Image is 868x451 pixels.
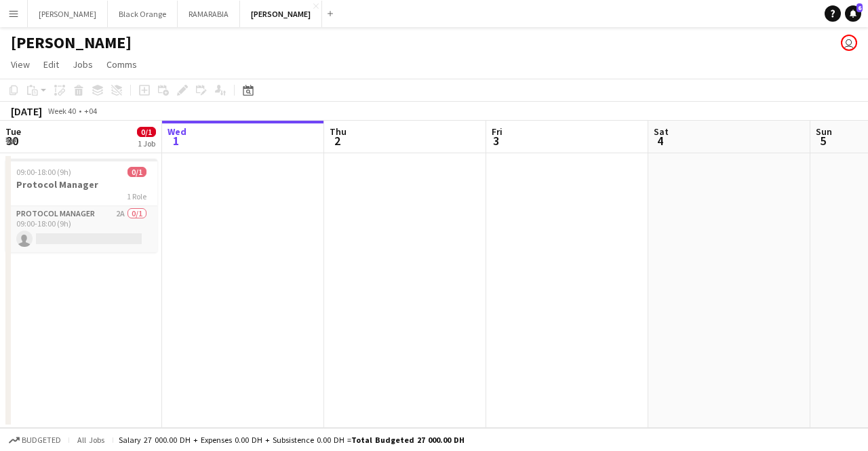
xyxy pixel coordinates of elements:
[5,125,21,138] span: Tue
[16,167,71,177] span: 09:00-18:00 (9h)
[11,104,42,118] div: [DATE]
[127,167,146,177] span: 0/1
[351,435,465,445] span: Total Budgeted 27 000.00 DH
[138,138,155,149] div: 1 Job
[84,106,97,116] div: +04
[490,133,502,149] span: 3
[814,133,832,149] span: 5
[328,133,347,149] span: 2
[178,1,240,27] button: RAMARABIA
[43,58,59,71] span: Edit
[11,33,132,53] h1: [PERSON_NAME]
[119,435,465,445] div: Salary 27 000.00 DH + Expenses 0.00 DH + Subsistence 0.00 DH =
[127,191,146,201] span: 1 Role
[5,206,157,252] app-card-role: Protocol Manager2A0/109:00-18:00 (9h)
[492,125,502,138] span: Fri
[7,433,63,448] button: Budgeted
[330,125,347,138] span: Thu
[75,435,107,445] span: All jobs
[5,56,35,73] a: View
[240,1,322,27] button: [PERSON_NAME]
[73,58,93,71] span: Jobs
[38,56,64,73] a: Edit
[106,58,137,71] span: Comms
[28,1,108,27] button: [PERSON_NAME]
[816,125,832,138] span: Sun
[856,3,863,12] span: 6
[845,5,861,22] a: 6
[67,56,98,73] a: Jobs
[165,133,186,149] span: 1
[137,127,156,137] span: 0/1
[652,133,669,149] span: 4
[5,159,157,252] app-job-card: 09:00-18:00 (9h)0/1Protocol Manager1 RoleProtocol Manager2A0/109:00-18:00 (9h)
[654,125,669,138] span: Sat
[167,125,186,138] span: Wed
[5,178,157,191] h3: Protocol Manager
[45,106,79,116] span: Week 40
[11,58,30,71] span: View
[101,56,142,73] a: Comms
[22,435,61,445] span: Budgeted
[108,1,178,27] button: Black Orange
[841,35,857,51] app-user-avatar: Eagal Abdi
[3,133,21,149] span: 30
